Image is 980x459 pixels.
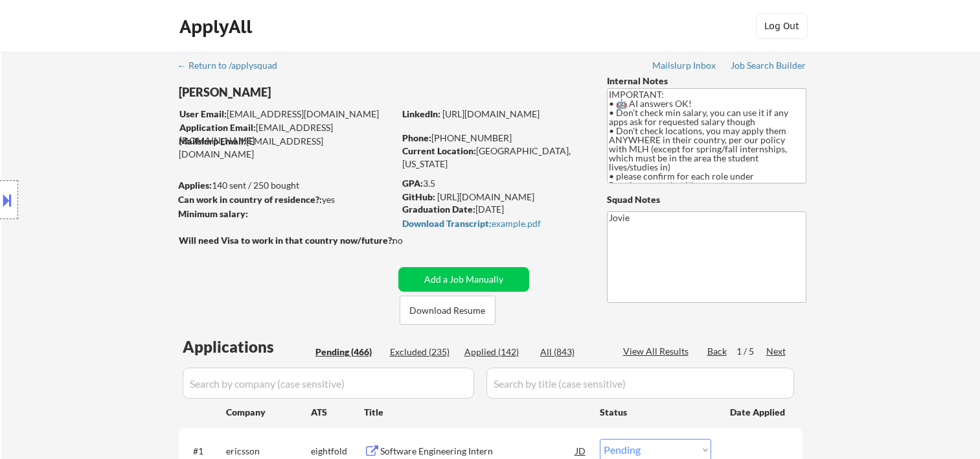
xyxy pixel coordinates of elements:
[652,60,717,73] a: Mailslurp Inbox
[766,345,787,358] div: Next
[179,135,394,160] div: [EMAIL_ADDRESS][DOMAIN_NAME]
[402,218,492,229] strong: Download Transcript:
[756,13,808,39] button: Log Out
[607,193,806,206] div: Squad Notes
[380,445,576,458] div: Software Engineering Intern
[402,108,440,119] strong: LinkedIn:
[390,346,455,359] div: Excluded (235)
[178,179,394,192] div: 140 sent / 250 bought
[226,406,311,419] div: Company
[607,75,806,88] div: Internal Notes
[398,267,529,292] button: Add a Job Manually
[707,345,728,358] div: Back
[179,121,394,147] div: [EMAIL_ADDRESS][DOMAIN_NAME]
[486,368,794,399] input: Search by title (case sensitive)
[178,194,322,205] strong: Can work in country of residence?:
[193,445,216,458] div: #1
[311,406,364,419] div: ATS
[437,191,534,202] a: [URL][DOMAIN_NAME]
[393,234,429,247] div: no
[731,61,806,70] div: Job Search Builder
[600,400,711,423] div: Status
[402,218,582,231] a: Download Transcript:example.pdf
[183,339,311,355] div: Applications
[402,132,586,145] div: [PHONE_NUMBER]
[402,178,423,189] strong: GPA:
[731,60,806,73] a: Job Search Builder
[540,346,605,359] div: All (843)
[464,346,529,359] div: Applied (142)
[311,445,364,458] div: eightfold
[402,204,475,215] strong: Graduation Date:
[400,296,496,325] button: Download Resume
[315,346,380,359] div: Pending (466)
[402,132,431,143] strong: Phone:
[402,145,586,170] div: [GEOGRAPHIC_DATA], [US_STATE]
[623,345,692,358] div: View All Results
[179,16,256,38] div: ApplyAll
[402,203,586,216] div: [DATE]
[730,406,787,419] div: Date Applied
[226,445,311,458] div: ericsson
[179,108,394,121] div: [EMAIL_ADDRESS][DOMAIN_NAME]
[402,191,435,202] strong: GitHub:
[364,406,587,419] div: Title
[442,108,540,119] a: [URL][DOMAIN_NAME]
[179,84,445,100] div: [PERSON_NAME]
[179,235,394,246] strong: Will need Visa to work in that country now/future?:
[652,61,717,70] div: Mailslurp Inbox
[177,60,290,73] a: ← Return to /applysquad
[178,193,390,206] div: yes
[736,345,766,358] div: 1 / 5
[402,177,587,190] div: 3.5
[402,145,476,156] strong: Current Location:
[402,219,582,228] div: example.pdf
[177,61,290,70] div: ← Return to /applysquad
[183,368,474,399] input: Search by company (case sensitive)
